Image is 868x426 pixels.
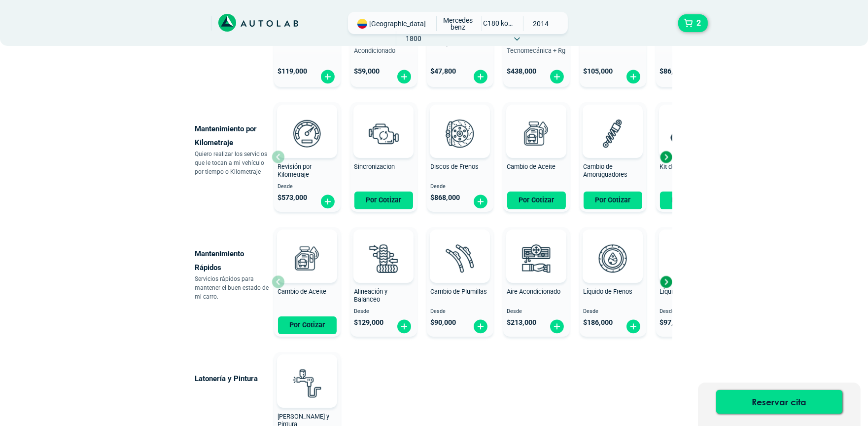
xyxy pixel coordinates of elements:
[507,192,566,209] button: Por Cotizar
[370,19,426,29] span: [GEOGRAPHIC_DATA]
[584,318,613,327] span: $ 186,000
[660,318,686,327] span: $ 97,300
[625,319,641,334] img: fi_plus-circle2.svg
[427,102,493,212] button: Discos de Frenos Desde $868,000
[507,39,566,55] span: Revisión Tecnomecánica + Rg
[660,192,719,209] button: Por Cotizar
[195,150,272,176] p: Quiero realizar los servicios que le tocan a mi vehículo por tiempo o Kilometraje
[369,107,398,136] img: AD0BCuuxAAAAAElFTkSuQmCC
[354,309,413,315] span: Desde
[598,232,627,261] img: AD0BCuuxAAAAAElFTkSuQmCC
[292,356,322,386] img: AD0BCuuxAAAAAElFTkSuQmCC
[584,309,642,315] span: Desde
[521,107,551,136] img: AD0BCuuxAAAAAElFTkSuQmCC
[278,163,312,179] span: Revisión por Kilometraje
[507,288,561,295] span: Aire Acondicionado
[659,150,673,164] div: Next slide
[591,112,634,155] img: amortiguadores-v3.svg
[431,67,456,76] span: $ 47,800
[580,227,646,337] button: Líquido de Frenos Desde $186,000
[292,232,322,261] img: AD0BCuuxAAAAAElFTkSuQmCC
[431,194,460,202] span: $ 868,000
[580,102,646,212] button: Cambio de Amortiguadores Por Cotizar
[445,107,475,136] img: AD0BCuuxAAAAAElFTkSuQmCC
[473,319,488,334] img: fi_plus-circle2.svg
[473,194,488,209] img: fi_plus-circle2.svg
[354,192,413,209] button: Por Cotizar
[515,112,558,155] img: cambio_de_aceite-v3.svg
[507,318,537,327] span: $ 213,000
[431,163,479,170] span: Discos de Frenos
[320,69,336,84] img: fi_plus-circle2.svg
[716,390,842,414] button: Reservar cita
[427,227,493,337] button: Cambio de Plumillas Desde $90,000
[278,67,308,76] span: $ 119,000
[549,69,565,84] img: fi_plus-circle2.svg
[431,318,456,327] span: $ 90,000
[350,102,417,212] button: Sincronizacion Por Cotizar
[354,163,395,170] span: Sincronizacion
[274,227,341,337] button: Cambio de Aceite Por Cotizar
[521,232,551,261] img: AD0BCuuxAAAAAElFTkSuQmCC
[549,319,565,334] img: fi_plus-circle2.svg
[396,31,431,46] span: 1800
[503,227,570,337] button: Aire Acondicionado Desde $213,000
[584,192,642,209] button: Por Cotizar
[274,102,341,212] button: Revisión por Kilometraje Desde $573,000
[523,16,558,31] span: 2014
[320,194,336,209] img: fi_plus-circle2.svg
[354,39,399,55] span: Revisión de Aire Acondicionado
[515,236,558,280] img: aire_acondicionado-v3.svg
[396,69,412,84] img: fi_plus-circle2.svg
[507,309,566,315] span: Desde
[354,67,380,76] span: $ 59,000
[584,67,613,76] span: $ 105,000
[598,107,627,136] img: AD0BCuuxAAAAAElFTkSuQmCC
[396,319,412,334] img: fi_plus-circle2.svg
[431,288,487,295] span: Cambio de Plumillas
[285,361,329,405] img: latoneria_y_pintura-v3.svg
[441,16,476,31] span: MERCEDES BENZ
[369,232,398,261] img: AD0BCuuxAAAAAElFTkSuQmCC
[431,184,489,190] span: Desde
[473,69,488,84] img: fi_plus-circle2.svg
[285,112,329,155] img: revision_por_kilometraje-v3.svg
[354,288,388,304] span: Alineación y Balanceo
[195,122,272,150] p: Mantenimiento por Kilometraje
[354,318,384,327] span: $ 129,000
[625,69,641,84] img: fi_plus-circle2.svg
[278,316,337,334] button: Por Cotizar
[667,236,711,280] img: liquido_refrigerante-v3.svg
[584,163,628,179] span: Cambio de Amortiguadores
[660,288,716,295] span: Líquido Refrigerante
[503,102,570,212] button: Cambio de Aceite Por Cotizar
[362,236,405,280] img: alineacion_y_balanceo-v3.svg
[285,236,329,280] img: cambio_de_aceite-v3.svg
[438,236,482,280] img: plumillas-v3.svg
[362,112,405,155] img: sincronizacion-v3.svg
[445,232,475,261] img: AD0BCuuxAAAAAElFTkSuQmCC
[350,227,417,337] button: Alineación y Balanceo Desde $129,000
[660,309,719,315] span: Desde
[357,19,367,29] img: Flag of COLOMBIA
[591,236,634,280] img: liquido_frenos-v3.svg
[694,15,703,32] span: 2
[660,163,709,170] span: Kit de Repartición
[678,14,708,32] button: 2
[438,112,482,155] img: frenos2-v3.svg
[482,16,517,30] span: C180 KOMPRESSOR
[656,102,723,212] button: Kit de Repartición Por Cotizar
[195,247,272,274] p: Mantenimiento Rápidos
[507,163,556,170] span: Cambio de Aceite
[278,288,327,295] span: Cambio de Aceite
[195,274,272,301] p: Servicios rápidos para mantener el buen estado de mi carro.
[195,372,272,386] p: Latonería y Pintura
[671,124,708,143] img: correa_de_reparticion-v3.svg
[431,309,489,315] span: Desde
[278,194,308,202] span: $ 573,000
[660,67,686,76] span: $ 86,900
[656,227,723,337] button: Líquido Refrigerante Desde $97,300
[278,184,337,190] span: Desde
[584,288,633,295] span: Líquido de Frenos
[507,67,537,76] span: $ 438,000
